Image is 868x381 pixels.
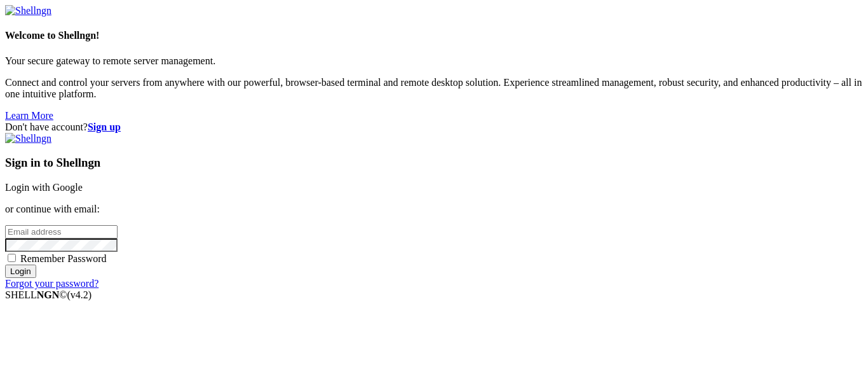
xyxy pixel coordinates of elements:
span: SHELL © [5,289,92,300]
a: Login with Google [5,182,83,193]
a: Sign up [88,121,121,132]
img: Shellngn [5,133,51,144]
span: Remember Password [20,253,107,264]
h3: Sign in to Shellngn [5,156,863,170]
img: Shellngn [5,5,51,17]
a: Learn More [5,110,53,121]
p: Connect and control your servers from anywhere with our powerful, browser-based terminal and remo... [5,77,863,100]
p: Your secure gateway to remote server management. [5,55,863,67]
div: Don't have account? [5,121,863,133]
p: or continue with email: [5,204,863,215]
a: Forgot your password? [5,278,98,289]
input: Login [5,265,36,278]
input: Remember Password [8,254,16,262]
b: NGN [37,289,60,300]
span: 4.2.0 [67,289,92,300]
input: Email address [5,225,118,239]
h4: Welcome to Shellngn! [5,30,863,41]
